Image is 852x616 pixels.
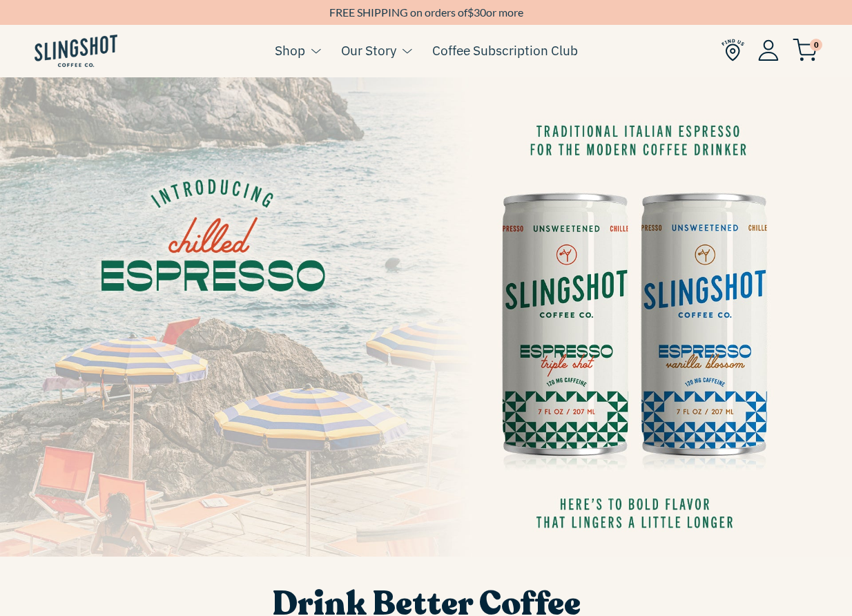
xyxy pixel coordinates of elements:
span: $ [467,6,474,19]
span: 30 [474,6,486,19]
img: cart [793,39,817,61]
a: Shop [275,40,305,61]
span: 0 [810,39,822,51]
a: Our Story [341,40,396,61]
img: Find Us [722,39,744,61]
img: Account [758,39,779,61]
a: 0 [793,42,817,59]
a: Coffee Subscription Club [432,40,578,61]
